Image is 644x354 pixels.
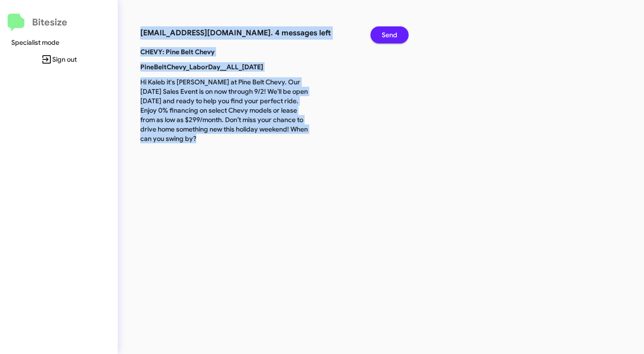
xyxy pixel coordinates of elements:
[140,63,263,71] b: PineBeltChevy_LaborDay__ALL_[DATE]
[370,26,409,43] button: Send
[133,77,317,143] p: Hi Kaleb it's [PERSON_NAME] at Pine Belt Chevy. Our [DATE] Sales Event is on now through 9/2! We’...
[8,14,67,32] a: Bitesize
[382,26,397,43] span: Send
[140,26,356,40] h3: [EMAIL_ADDRESS][DOMAIN_NAME]. 4 messages left
[8,51,110,68] span: Sign out
[140,48,215,56] b: CHEVY: Pine Belt Chevy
